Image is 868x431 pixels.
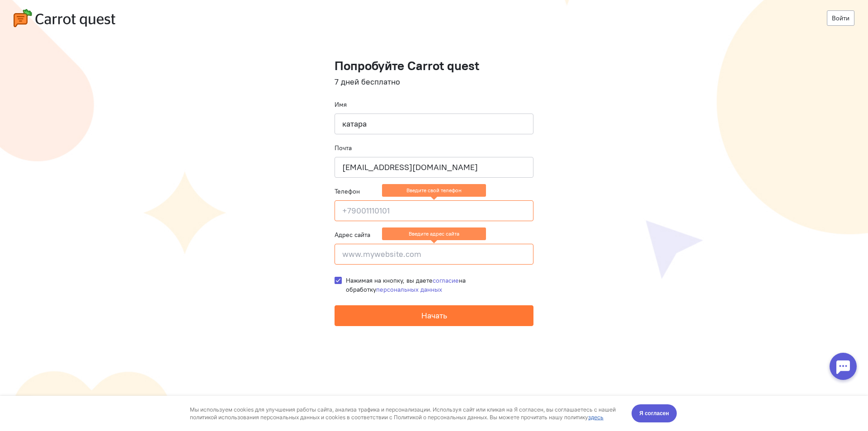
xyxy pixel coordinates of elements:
img: carrot-quest-logo.svg [14,9,115,27]
label: Имя [335,100,347,109]
span: Начать [421,310,447,321]
a: здесь [588,18,604,25]
a: персональных данных [376,285,442,294]
ng-message: Введите адрес сайта [382,227,486,240]
input: www.mywebsite.com [335,244,533,265]
label: Телефон [335,187,360,196]
span: Я согласен [639,13,669,22]
h4: 7 дней бесплатно [335,77,533,86]
span: Нажимая на кнопку, вы даете на обработку [346,276,466,294]
input: Ваше имя [335,114,533,134]
button: Я согласен [632,9,677,27]
label: Почта [335,143,352,152]
input: name@company.ru [335,157,533,178]
a: согласие [433,276,459,284]
input: +79001110101 [335,200,533,221]
button: Начать [335,305,533,326]
ng-message: Введите свой телефон [382,184,486,196]
h1: Попробуйте Carrot quest [335,59,533,73]
a: Войти [827,10,854,26]
label: Адрес сайта [335,230,370,239]
div: Мы используем cookies для улучшения работы сайта, анализа трафика и персонализации. Используя сай... [190,10,621,25]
